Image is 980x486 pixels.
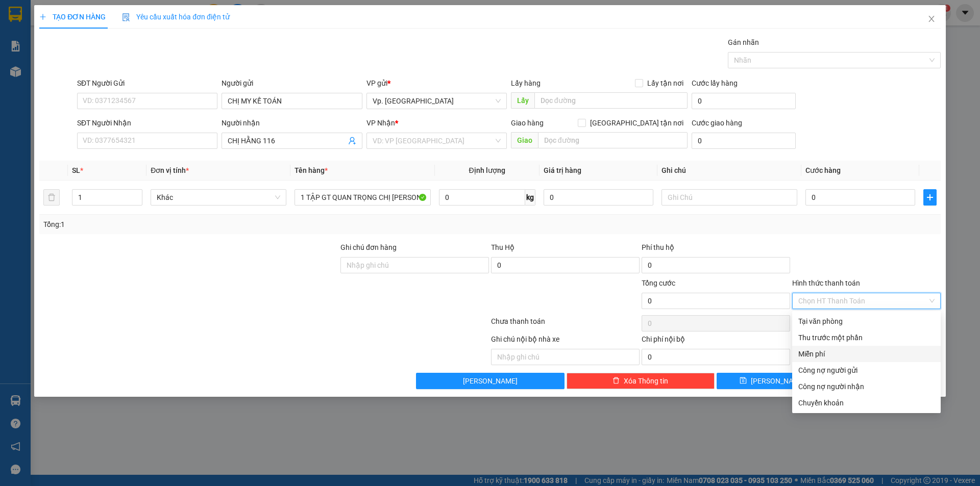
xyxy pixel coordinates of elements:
span: Thu Hộ [491,243,514,251]
span: Lấy [511,92,534,109]
input: VD: Bàn, Ghế [295,189,430,206]
span: Tổng cước [642,279,675,287]
div: Chưa thanh toán [490,316,641,334]
span: [PERSON_NAME] [751,375,805,387]
div: SĐT Người Nhận [77,117,217,129]
div: SĐT Người Gửi [77,78,217,89]
span: Cước hàng [805,166,841,174]
button: [PERSON_NAME] [416,373,565,389]
span: kg [525,189,535,206]
div: Cước gửi hàng sẽ được ghi vào công nợ của người nhận [792,378,941,395]
span: Định lượng [469,166,505,174]
span: TẠO ĐƠN HÀNG [39,13,106,21]
th: Ghi chú [657,161,801,181]
div: Tại văn phòng [798,316,935,327]
span: Giao hàng [511,119,544,127]
div: Người gửi [222,78,362,89]
label: Hình thức thanh toán [792,279,860,287]
span: [PERSON_NAME] [463,375,518,387]
input: Ghi chú đơn hàng [340,257,489,273]
span: Khác [157,190,280,205]
div: Cước gửi hàng sẽ được ghi vào công nợ của người gửi [792,362,941,378]
span: plus [39,13,46,20]
span: Giao [511,132,538,148]
div: Chuyển khoản [798,397,935,408]
span: Xóa Thông tin [624,375,668,387]
span: Vp. Phan Rang [373,93,501,109]
div: Công nợ người nhận [798,381,935,392]
span: save [740,377,747,385]
button: plus [923,189,937,206]
span: Lấy hàng [511,79,541,87]
button: deleteXóa Thông tin [567,373,715,389]
div: Phí thu hộ [642,242,790,257]
label: Cước giao hàng [692,119,742,127]
div: Công nợ người gửi [798,365,935,376]
span: user-add [348,137,356,145]
label: Cước lấy hàng [692,79,738,87]
span: Đơn vị tính [151,166,189,174]
span: delete [612,377,620,385]
span: plus [924,193,936,201]
div: VP gửi [366,78,507,89]
div: Người nhận [222,117,362,129]
div: Miễn phí [798,348,935,360]
input: Nhập ghi chú [491,349,640,365]
button: save[PERSON_NAME] [717,373,827,389]
button: delete [43,189,60,206]
button: Close [917,5,946,34]
span: VP Nhận [366,119,395,127]
div: Tổng: 1 [43,219,378,230]
div: Thu trước một phần [798,332,935,343]
input: 0 [544,189,653,206]
label: Gán nhãn [728,38,759,46]
img: icon [122,13,130,21]
div: Ghi chú nội bộ nhà xe [491,334,640,349]
div: Chi phí nội bộ [642,334,790,349]
input: Dọc đường [534,92,688,109]
span: SL [72,166,80,174]
input: Ghi Chú [661,189,797,206]
span: Giá trị hàng [544,166,581,174]
span: Yêu cầu xuất hóa đơn điện tử [122,13,230,21]
input: Cước lấy hàng [692,93,796,109]
span: Lấy tận nơi [643,78,688,89]
span: [GEOGRAPHIC_DATA] tận nơi [586,117,688,129]
input: Cước giao hàng [692,133,796,149]
input: Dọc đường [538,132,688,148]
span: Tên hàng [295,166,328,174]
label: Ghi chú đơn hàng [340,243,397,251]
span: close [927,15,936,23]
